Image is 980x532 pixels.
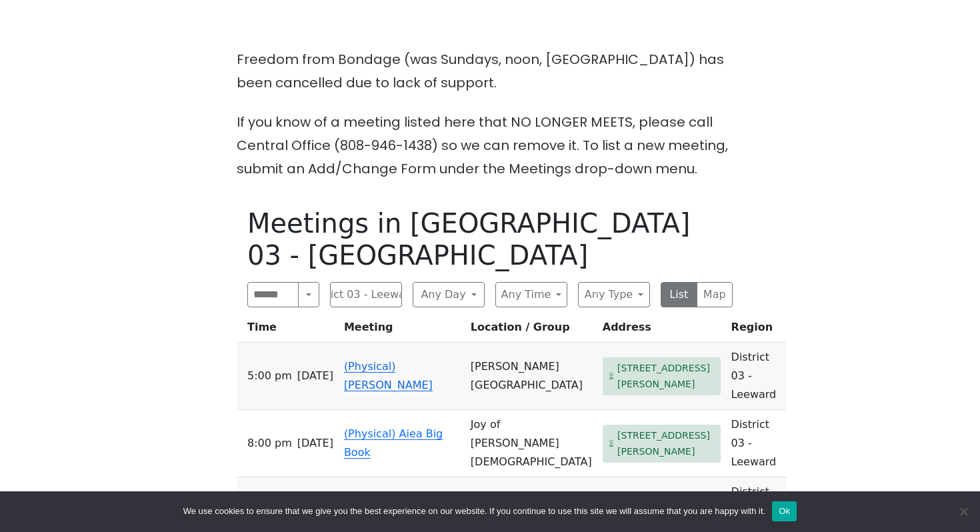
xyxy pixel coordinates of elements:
[597,318,726,343] th: Address
[661,282,697,307] button: List
[344,427,443,459] a: (Physical) Aiea Big Book
[957,505,970,518] span: No
[297,367,333,385] span: [DATE]
[247,367,292,385] span: 5:00 PM
[298,282,319,307] button: Search
[617,427,715,460] span: [STREET_ADDRESS][PERSON_NAME]
[495,282,567,307] button: Any Time
[247,207,733,271] h1: Meetings in [GEOGRAPHIC_DATA] 03 - [GEOGRAPHIC_DATA]
[413,282,485,307] button: Any Day
[339,318,465,343] th: Meeting
[344,360,433,391] a: (Physical) [PERSON_NAME]
[726,318,787,343] th: Region
[330,282,402,307] button: District 03 - Leeward
[183,505,765,518] span: We use cookies to ensure that we give you the best experience on our website. If you continue to ...
[465,410,597,477] td: Joy of [PERSON_NAME][DEMOGRAPHIC_DATA]
[578,282,650,307] button: Any Type
[237,48,743,95] p: Freedom from Bondage (was Sundays, noon, [GEOGRAPHIC_DATA]) has been cancelled due to lack of sup...
[726,410,787,477] td: District 03 - Leeward
[247,282,299,307] input: Search
[617,360,715,393] span: [STREET_ADDRESS][PERSON_NAME]
[772,501,797,521] button: Ok
[726,343,787,410] td: District 03 - Leeward
[697,282,733,307] button: Map
[465,318,597,343] th: Location / Group
[465,343,597,410] td: [PERSON_NAME][GEOGRAPHIC_DATA]
[237,318,339,343] th: Time
[297,434,333,453] span: [DATE]
[237,111,743,181] p: If you know of a meeting listed here that NO LONGER MEETS, please call Central Office (808-946-14...
[247,434,292,453] span: 8:00 PM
